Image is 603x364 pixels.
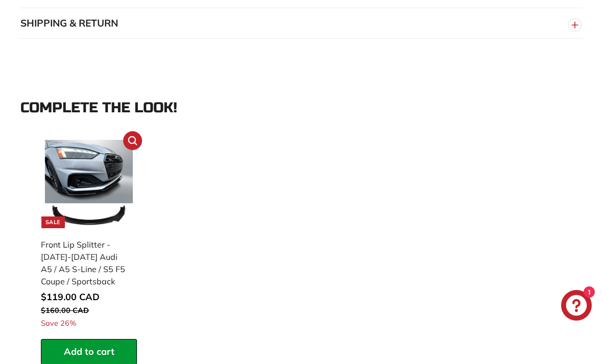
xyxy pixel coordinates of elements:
div: Front Lip Splitter - [DATE]-[DATE] Audi A5 / A5 S-Line / S5 F5 Coupe / Sportsback [41,238,127,287]
div: Complete the look! [20,100,583,116]
span: $119.00 CAD [41,291,100,303]
a: Sale Front Lip Splitter - [DATE]-[DATE] Audi A5 / A5 S-Line / S5 F5 Coupe / Sportsback Save 26% [41,136,137,339]
inbox-online-store-chat: Shopify online store chat [558,290,595,323]
span: Save 26% [41,318,76,329]
div: Sale [41,216,65,228]
span: $160.00 CAD [41,306,89,315]
span: Add to cart [64,346,114,357]
button: SHIPPING & RETURN [20,8,583,39]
